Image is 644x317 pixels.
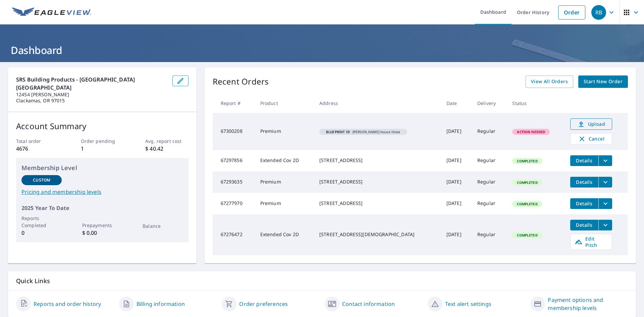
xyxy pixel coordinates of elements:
td: [DATE] [441,214,472,255]
td: Extended Cov 2D [255,150,314,171]
p: Prepayments [82,222,122,229]
p: 1 [81,145,124,153]
th: Date [441,93,472,113]
div: [STREET_ADDRESS] [319,178,436,185]
span: Details [574,157,594,164]
button: detailsBtn-67293635 [570,177,598,188]
a: Start New Order [578,75,628,88]
span: Details [574,222,594,228]
td: Regular [472,113,507,150]
button: detailsBtn-67277970 [570,198,598,209]
th: Delivery [472,93,507,113]
td: 67300208 [213,113,255,150]
a: Edit Pitch [570,234,612,250]
p: 12454 [PERSON_NAME] [16,92,167,98]
p: $ 40.42 [145,145,188,153]
td: Regular [472,150,507,171]
a: Upload [570,118,612,130]
span: Start New Order [584,77,623,86]
p: Reports Completed [21,215,62,229]
button: filesDropdownBtn-67277970 [598,198,612,209]
th: Product [255,93,314,113]
p: Quick Links [16,277,628,285]
div: [STREET_ADDRESS] [319,157,436,164]
td: 67293635 [213,171,255,193]
em: Blueprint ID [326,130,350,134]
span: Completed [513,202,541,206]
a: Contact information [342,300,395,308]
td: Regular [472,171,507,193]
button: detailsBtn-67276472 [570,220,598,230]
a: Billing information [137,300,185,308]
button: filesDropdownBtn-67293635 [598,177,612,188]
h1: Dashboard [8,43,636,57]
span: Details [574,200,594,207]
td: 67276472 [213,214,255,255]
p: $ 0.00 [82,229,122,237]
p: Clackamas, OR 97015 [16,98,167,104]
img: EV Logo [12,7,91,17]
p: Recent Orders [213,75,269,88]
td: Extended Cov 2D [255,214,314,255]
span: Action Needed [513,129,549,134]
a: View All Orders [526,75,573,88]
span: View All Orders [531,77,568,86]
td: 67277970 [213,193,255,214]
span: Completed [513,159,541,163]
p: Balance [143,222,183,229]
td: 67297856 [213,150,255,171]
p: Total order [16,138,59,145]
td: [DATE] [441,113,472,150]
td: [DATE] [441,150,472,171]
td: Regular [472,214,507,255]
p: Order pending [81,138,124,145]
button: filesDropdownBtn-67297856 [598,155,612,166]
button: Cancel [570,133,612,145]
a: Order preferences [239,300,288,308]
a: Reports and order history [34,300,101,308]
button: detailsBtn-67297856 [570,155,598,166]
p: 2025 Year To Date [21,204,183,212]
p: 4676 [16,145,59,153]
div: [STREET_ADDRESS][DEMOGRAPHIC_DATA] [319,231,436,238]
a: Text alert settings [445,300,491,308]
p: 0 [21,229,62,237]
a: Order [558,5,585,19]
p: Avg. report cost [145,138,188,145]
a: Pricing and membership levels [21,188,183,196]
a: Payment options and membership levels [548,296,628,312]
span: Upload [575,120,608,128]
span: [PERSON_NAME] house three [322,130,405,134]
th: Address [314,93,441,113]
p: SRS Building Products - [GEOGRAPHIC_DATA] [GEOGRAPHIC_DATA] [16,75,167,92]
button: filesDropdownBtn-67276472 [598,220,612,230]
p: Membership Level [21,163,183,172]
td: [DATE] [441,171,472,193]
span: Completed [513,233,541,237]
th: Report # [213,93,255,113]
div: [STREET_ADDRESS] [319,200,436,207]
span: Completed [513,180,541,185]
span: Edit Pitch [575,235,608,248]
td: Premium [255,193,314,214]
span: Details [574,179,594,185]
th: Status [507,93,565,113]
span: Cancel [577,135,605,143]
td: [DATE] [441,193,472,214]
td: Premium [255,113,314,150]
td: Regular [472,193,507,214]
td: Premium [255,171,314,193]
p: Custom [33,177,50,183]
div: RB [591,5,606,20]
p: Account Summary [16,120,189,132]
